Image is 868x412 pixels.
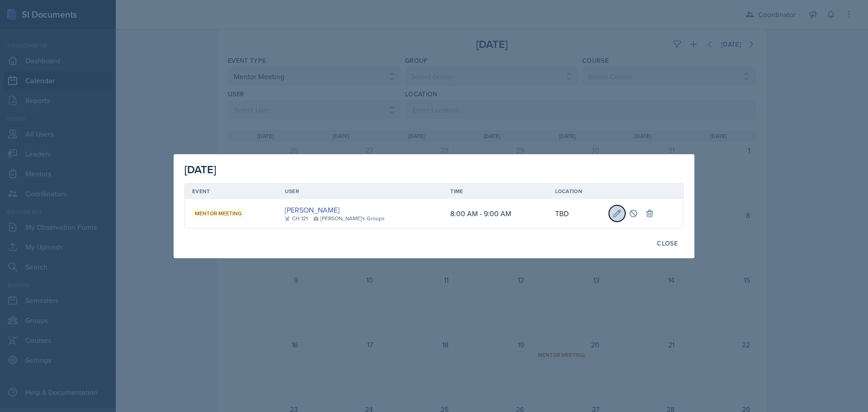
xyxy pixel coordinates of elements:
div: [PERSON_NAME]'s Groups [313,214,385,223]
th: Location [548,184,606,199]
th: Time [443,184,547,199]
div: Mentor Meeting [192,208,245,218]
a: [PERSON_NAME] [285,204,340,215]
button: Close [651,236,684,251]
div: Close [657,240,678,247]
div: CH 121 [285,214,308,223]
div: [DATE] [184,161,684,178]
th: Event [185,184,278,199]
td: 8:00 AM - 9:00 AM [443,199,547,228]
td: TBD [548,199,606,228]
th: User [278,184,443,199]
